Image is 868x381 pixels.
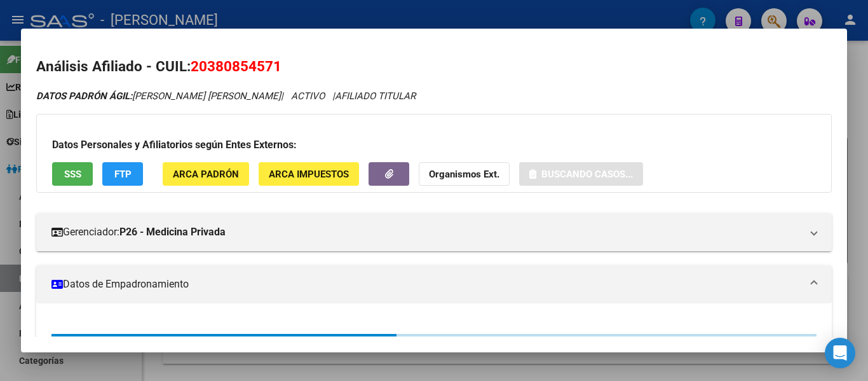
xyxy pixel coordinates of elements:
[64,169,81,180] span: SSS
[519,162,643,186] button: Buscando casos...
[36,265,832,303] mat-expansion-panel-header: Datos de Empadronamiento
[52,137,816,153] h3: Datos Personales y Afiliatorios según Entes Externos:
[36,56,832,78] h2: Análisis Afiliado - CUIL:
[269,169,349,180] span: ARCA Impuestos
[36,213,832,251] mat-expansion-panel-header: Gerenciador:P26 - Medicina Privada
[429,169,499,180] strong: Organismos Ext.
[36,303,832,367] div: Datos de Empadronamiento
[51,277,801,292] mat-panel-title: Datos de Empadronamiento
[52,162,93,186] button: SSS
[51,225,801,240] mat-panel-title: Gerenciador:
[114,169,132,180] span: FTP
[541,169,633,180] span: Buscando casos...
[36,90,281,102] span: [PERSON_NAME] [PERSON_NAME]
[119,225,226,240] strong: P26 - Medicina Privada
[335,90,416,102] span: AFILIADO TITULAR
[173,169,239,180] span: ARCA Padrón
[102,162,143,186] button: FTP
[259,162,359,186] button: ARCA Impuestos
[163,162,249,186] button: ARCA Padrón
[36,90,416,102] i: | ACTIVO |
[191,58,281,74] span: 20380854571
[419,162,510,186] button: Organismos Ext.
[36,90,132,102] strong: DATOS PADRÓN ÁGIL:
[825,338,855,368] div: Open Intercom Messenger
